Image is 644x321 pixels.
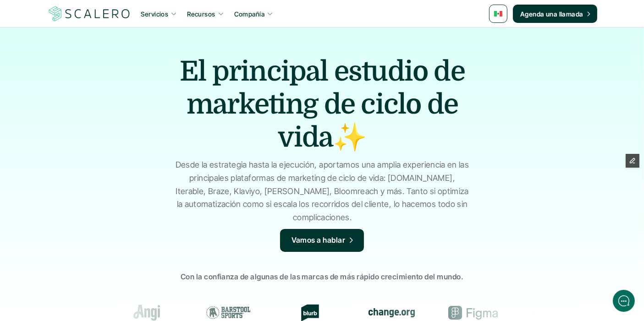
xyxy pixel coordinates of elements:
[141,9,169,19] p: Servicios
[613,290,635,312] iframe: gist-messenger-bubble-iframe
[513,5,597,23] a: Agenda una llamada
[7,59,176,78] button: New conversation
[187,9,215,19] p: Recursos
[47,5,132,22] a: Scalero company logotype
[280,229,364,252] a: Vamos a hablar
[292,234,346,246] p: Vamos a hablar
[173,158,471,224] p: Desde la estrategia hasta la ejecución, aportamos una amplia experiencia en las principales plata...
[520,9,583,19] p: Agenda una llamada
[47,5,132,22] img: Scalero company logotype
[162,55,483,154] h1: El principal estudio de marketing de ciclo de vida✨
[59,65,110,72] span: New conversation
[626,154,639,168] button: Edit Framer Content
[234,9,264,19] p: Compañía
[77,262,116,268] span: We run on Gist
